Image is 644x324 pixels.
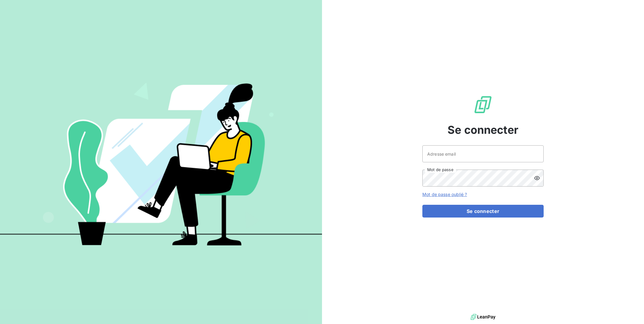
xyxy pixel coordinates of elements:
[473,95,493,114] img: Logo LeanPay
[422,192,467,197] a: Mot de passe oublié ?
[422,145,544,162] input: placeholder
[471,312,495,322] img: logo
[422,205,544,218] button: Se connecter
[448,122,518,138] span: Se connecter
